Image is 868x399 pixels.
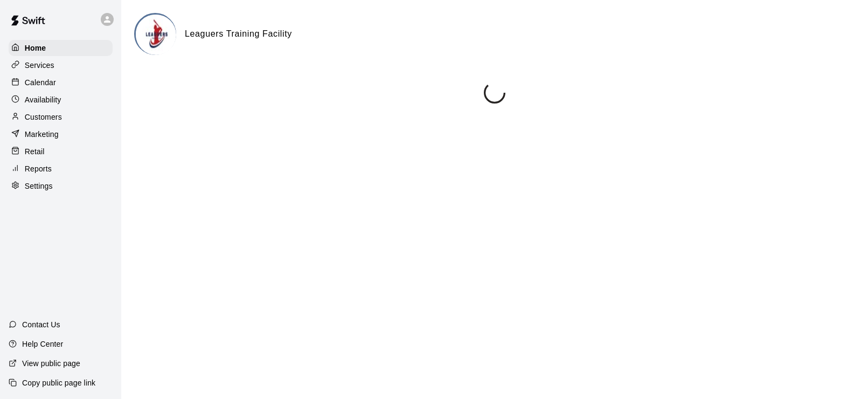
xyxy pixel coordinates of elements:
[9,92,113,108] a: Availability
[9,178,113,194] a: Settings
[22,377,95,388] p: Copy public page link
[25,163,52,174] p: Reports
[185,27,292,41] h6: Leaguers Training Facility
[25,112,62,122] p: Customers
[136,15,176,55] img: Leaguers Training Facility logo
[9,126,113,142] a: Marketing
[22,358,80,369] p: View public page
[9,109,113,125] a: Customers
[9,40,113,56] a: Home
[9,143,113,160] a: Retail
[22,319,60,330] p: Contact Us
[25,43,46,53] p: Home
[25,60,54,71] p: Services
[25,94,61,105] p: Availability
[9,57,113,73] a: Services
[22,339,63,349] p: Help Center
[25,146,45,157] p: Retail
[25,129,59,140] p: Marketing
[25,181,53,191] p: Settings
[25,77,56,88] p: Calendar
[9,161,113,177] a: Reports
[9,74,113,91] a: Calendar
